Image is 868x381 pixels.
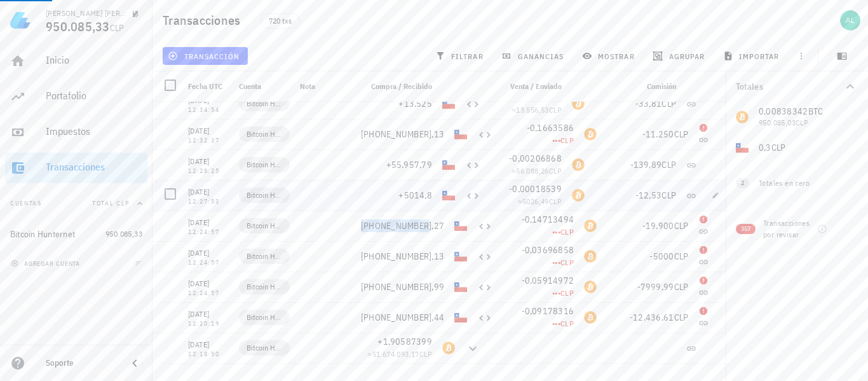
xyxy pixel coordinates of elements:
[234,71,295,102] div: Cuenta
[647,81,676,91] span: Comisión
[649,251,674,262] span: -5000
[584,250,597,263] div: BTC-icon
[655,51,705,61] span: agrupar
[442,97,455,110] div: CLP-icon
[522,197,549,206] span: 5026,49
[188,229,229,235] div: 12:24:57
[188,216,229,229] div: [DATE]
[247,189,282,202] span: Bitcoin Hunternet
[377,336,432,347] span: +1,90587399
[661,190,676,201] span: CLP
[163,10,245,31] h1: Transacciones
[368,349,432,359] span: ≈
[247,219,282,232] span: Bitcoin Hunternet
[509,183,562,195] span: -0,00018539
[518,197,562,206] span: ≈
[188,107,229,113] div: 12:34:54
[560,319,574,328] span: CLP
[552,227,560,237] span: •••
[430,47,491,65] button: filtrar
[398,98,432,109] span: +13.525
[736,82,843,91] div: Totales
[522,244,574,256] span: -0,03696858
[560,258,574,267] span: CLP
[584,311,597,324] div: BTC-icon
[46,161,142,173] div: Transacciones
[442,158,455,171] div: CLP-icon
[46,54,142,66] div: Inicio
[5,46,147,76] a: Inicio
[454,219,467,232] div: CLP-icon
[642,128,674,140] span: -11.250
[188,125,229,137] div: [DATE]
[46,8,127,18] div: [PERSON_NAME] [PERSON_NAME]
[759,177,832,189] div: Totales en cero
[247,158,282,171] span: Bitcoin Hunternet
[8,257,86,270] button: agregar cuenta
[577,47,642,65] button: mostrar
[386,159,433,170] span: +55.957,79
[572,97,585,110] div: BTC-icon
[13,260,80,268] span: agregar cuenta
[188,155,229,168] div: [DATE]
[590,71,681,102] div: Comisión
[584,128,597,141] div: BTC-icon
[454,311,467,324] div: CLP-icon
[361,312,444,323] span: [PHONE_NUMBER],44
[496,47,572,65] button: ganancias
[552,258,560,267] span: •••
[442,189,455,202] div: CLP-icon
[674,312,689,323] span: CLP
[269,14,292,28] span: 720 txs
[585,51,635,61] span: mostrar
[552,135,560,145] span: •••
[247,342,282,354] span: Bitcoin Hunternet
[560,135,574,145] span: CLP
[188,290,229,296] div: 12:24:57
[509,153,562,164] span: -0,00206868
[239,81,261,91] span: Cuenta
[512,105,562,114] span: ≈
[356,71,437,102] div: Compra / Recibido
[741,178,744,188] span: 2
[188,351,229,357] div: 12:18:50
[46,358,117,368] div: Soporte
[110,22,125,34] span: CLP
[504,51,564,61] span: ganancias
[188,186,229,198] div: [DATE]
[522,275,574,286] span: -0,05914972
[510,81,562,91] span: Venta / Enviado
[454,281,467,293] div: CLP-icon
[398,190,432,201] span: +5014,8
[46,125,142,137] div: Impuestos
[92,199,130,207] span: Total CLP
[648,47,712,65] button: agrupar
[5,117,147,148] a: Impuestos
[552,288,560,298] span: •••
[630,312,674,323] span: -12.436,61
[642,220,674,232] span: -19.900
[46,90,142,102] div: Portafolio
[300,81,315,91] span: Nota
[454,250,467,263] div: CLP-icon
[840,10,860,31] div: avatar
[5,188,147,219] button: CuentasTotal CLP
[661,159,676,170] span: CLP
[549,166,562,176] span: CLP
[105,229,142,239] span: 950.085,33
[247,311,282,324] span: Bitcoin Hunternet
[46,18,110,35] span: 950.085,33
[726,71,868,102] button: Totales
[247,128,282,141] span: Bitcoin Hunternet
[584,281,597,293] div: BTC-icon
[637,281,674,293] span: -7999,99
[188,277,229,290] div: [DATE]
[522,305,574,317] span: -0,09178316
[674,251,689,262] span: CLP
[10,229,75,240] div: Bitcoin Hunternet
[512,166,562,176] span: ≈
[560,288,574,298] span: CLP
[188,168,229,174] div: 12:28:25
[188,247,229,260] div: [DATE]
[5,219,147,249] a: Bitcoin Hunternet 950.085,33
